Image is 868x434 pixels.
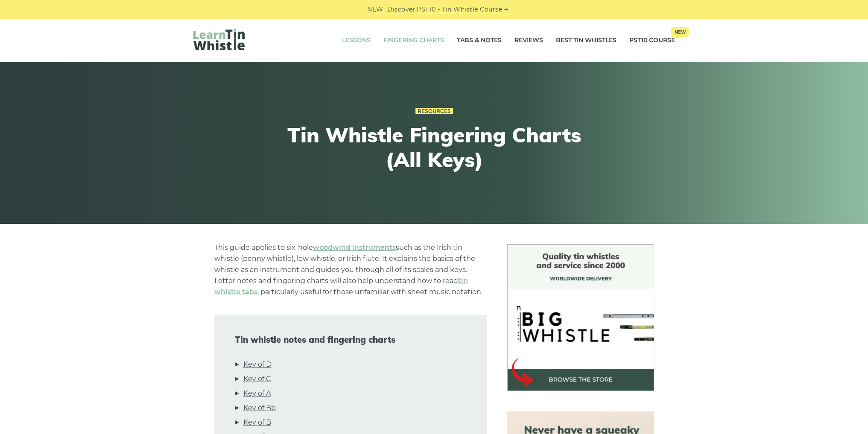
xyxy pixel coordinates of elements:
a: woodwind instruments [313,243,396,252]
a: Resources [415,108,453,115]
p: This guide applies to six-hole such as the Irish tin whistle (penny whistle), low whistle, or Iri... [214,242,487,298]
img: LearnTinWhistle.com [193,29,245,50]
a: Key of A [243,388,271,399]
a: Key of B [243,417,271,428]
span: Tin whistle notes and fingering charts [235,335,466,345]
a: Best Tin Whistles [556,30,617,51]
a: Key of C [243,373,271,385]
img: BigWhistle Tin Whistle Store [507,244,654,391]
a: PST10 CourseNew [629,30,675,51]
a: Reviews [514,30,543,51]
h1: Tin Whistle Fingering Charts (All Keys) [277,123,591,172]
a: Lessons [342,30,371,51]
a: Fingering Charts [383,30,444,51]
a: Key of Bb [243,402,276,414]
a: Tabs & Notes [457,30,502,51]
a: Key of D [243,359,272,370]
span: New [671,27,689,37]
